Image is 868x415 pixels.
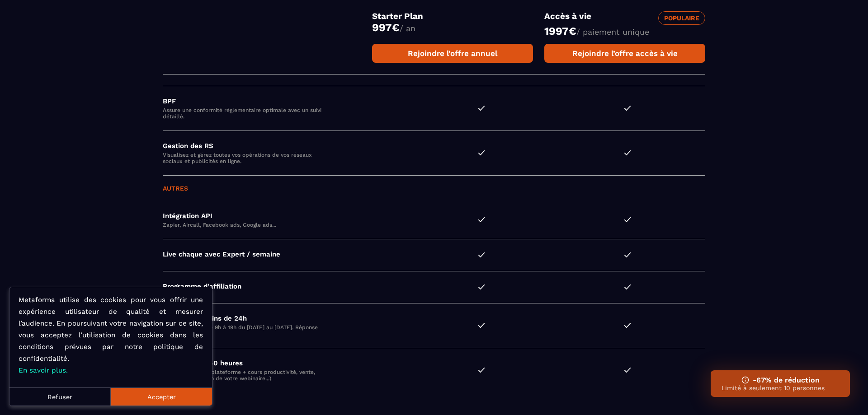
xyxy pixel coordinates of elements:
[478,106,485,111] img: checked
[163,212,408,220] h4: Intégration API
[658,11,705,25] div: Populaire
[544,44,705,63] a: Rejoindre l’offre accès à vie
[163,142,408,150] h4: Gestion des RS
[400,23,415,33] span: / an
[478,323,485,328] img: checked
[624,252,631,257] img: checked
[544,25,576,37] money: 1997
[163,185,705,192] h3: Autres
[163,107,324,120] p: Assure une conformité réglementaire optimale avec un suivi détaillé.
[163,282,408,290] h4: Programme d'affiliation
[111,387,212,406] button: Accepter
[478,217,485,222] img: checked
[478,368,485,373] img: checked
[576,27,649,37] span: / paiement unique
[163,222,324,228] p: Zapier, Aircall, Facebook ads, Google ads...
[544,11,625,25] h3: Accès à vie
[163,369,324,382] p: (Utilisations de la plateforme + cours productivité, vente, marketing, création de votre webinair...
[19,294,203,376] p: Metaforma utilise des cookies pour vous offrir une expérience utilisateur de qualité et mesurer l...
[478,284,485,289] img: checked
[372,21,400,34] money: 997
[163,359,408,367] h4: Formation de 40 heures
[163,250,408,258] h4: Live chaque avec Expert / semaine
[624,368,631,373] img: checked
[478,150,485,155] img: checked
[569,25,576,37] currency: €
[624,217,631,222] img: checked
[372,44,533,63] a: Rejoindre l’offre annuel
[624,150,631,155] img: checked
[722,376,839,384] h3: -67% de réduction
[163,152,324,164] p: Visualisez et gérez toutes vos opérations de vos réseaux sociaux et publicités en ligne.
[624,106,631,111] img: checked
[9,387,111,406] button: Refuser
[19,366,68,374] a: En savoir plus.
[624,284,631,289] img: checked
[722,384,839,392] p: Limité à seulement 10 personnes
[372,11,533,21] h3: Starter Plan
[163,324,324,337] p: Chat disponible de 9h à 19h du [DATE] au [DATE]. Réponse en moins de 5 min.
[478,252,485,257] img: checked
[163,314,408,322] h4: Support en moins de 24h
[624,323,631,328] img: checked
[741,376,749,384] img: ifno
[392,21,400,34] currency: €
[163,97,408,105] h4: BPF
